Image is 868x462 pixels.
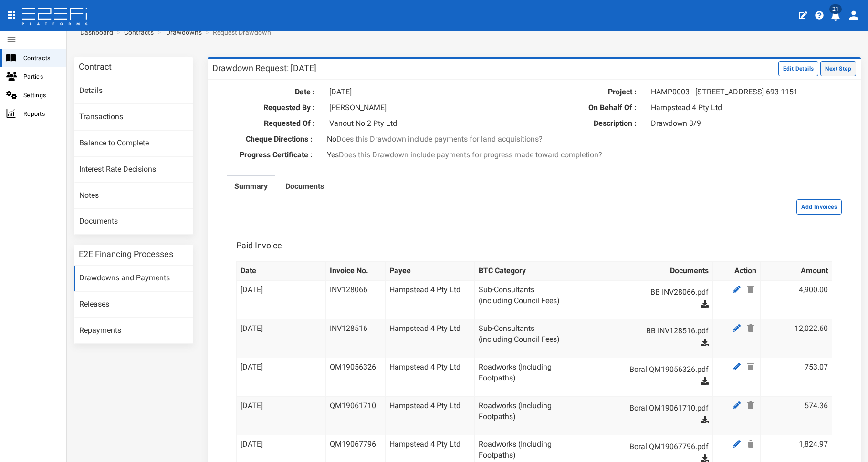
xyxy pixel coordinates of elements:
[236,280,325,319] td: [DATE]
[326,319,386,358] td: INV128516
[761,396,832,435] td: 574.36
[74,183,193,209] a: Notes
[541,103,644,113] label: On Behalf Of :
[212,134,320,145] label: Cheque Directions :
[778,63,821,72] a: Edit Details
[541,118,644,129] label: Description :
[761,262,832,281] th: Amount
[564,262,713,281] th: Documents
[644,103,849,113] div: Hampstead 4 Pty Ltd
[761,280,832,319] td: 4,900.00
[577,323,709,339] a: BB INV128516.pdf
[212,150,320,161] label: Progress Certificate :
[745,322,756,334] a: Delete Payee
[541,87,644,98] label: Project :
[796,202,842,211] a: Add Invoices
[820,63,856,72] a: Next Step
[220,87,322,98] label: Date :
[74,131,193,156] a: Balance to Complete
[76,29,113,36] span: Dashboard
[234,181,268,192] label: Summary
[778,61,819,76] button: Edit Details
[796,199,842,215] button: Add Invoices
[577,400,709,416] a: Boral QM19061710.pdf
[745,361,756,373] a: Delete Payee
[475,280,564,319] td: Sub-Consultants (including Council Fees)
[326,262,386,281] th: Invoice No.
[23,52,59,63] span: Contracts
[74,104,193,130] a: Transactions
[236,358,325,396] td: [DATE]
[23,71,59,82] span: Parties
[336,134,543,144] span: Does this Drawdown include payments for land acquisitions?
[761,358,832,396] td: 753.07
[577,285,709,300] a: BB INV28066.pdf
[278,176,332,200] a: Documents
[203,28,271,37] li: Request Drawdown
[320,134,749,145] div: No
[475,358,564,396] td: Roadworks (Including Footpaths)
[124,28,154,37] a: Contracts
[285,181,324,192] label: Documents
[745,400,756,411] a: Delete Payee
[236,262,325,281] th: Date
[339,150,602,159] span: Does this Drawdown include payments for progress made toward completion?
[326,358,386,396] td: QM19056326
[577,439,709,454] a: Boral QM19067796.pdf
[212,64,316,72] h3: Drawdown Request: [DATE]
[475,396,564,435] td: Roadworks (Including Footpaths)
[745,284,756,296] a: Delete Payee
[820,61,856,76] button: Next Step
[236,319,325,358] td: [DATE]
[74,318,193,344] a: Repayments
[74,78,193,104] a: Details
[385,319,474,358] td: Hampstead 4 Pty Ltd
[475,319,564,358] td: Sub-Consultants (including Council Fees)
[74,266,193,291] a: Drawdowns and Payments
[220,118,322,129] label: Requested Of :
[23,108,59,119] span: Reports
[385,280,474,319] td: Hampstead 4 Pty Ltd
[745,438,756,450] a: Delete Payee
[236,241,282,250] h3: Paid Invoice
[74,157,193,183] a: Interest Rate Decisions
[326,280,386,319] td: INV128066
[385,396,474,435] td: Hampstead 4 Pty Ltd
[236,396,325,435] td: [DATE]
[644,118,849,129] div: Drawdown 8/9
[74,292,193,318] a: Releases
[220,103,322,113] label: Requested By :
[322,118,527,129] div: Vanout No 2 Pty Ltd
[320,150,749,161] div: Yes
[79,62,112,71] h3: Contract
[644,87,849,98] div: HAMP0003 - [STREET_ADDRESS] 693-1151
[166,28,202,37] a: Drawdowns
[577,362,709,377] a: Boral QM19056326.pdf
[79,250,173,258] h3: E2E Financing Processes
[23,90,59,101] span: Settings
[326,396,386,435] td: QM19061710
[761,319,832,358] td: 12,022.60
[322,103,527,113] div: [PERSON_NAME]
[74,209,193,235] a: Documents
[385,262,474,281] th: Payee
[322,87,527,98] div: [DATE]
[76,28,113,37] a: Dashboard
[475,262,564,281] th: BTC Category
[227,176,275,200] a: Summary
[713,262,761,281] th: Action
[385,358,474,396] td: Hampstead 4 Pty Ltd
